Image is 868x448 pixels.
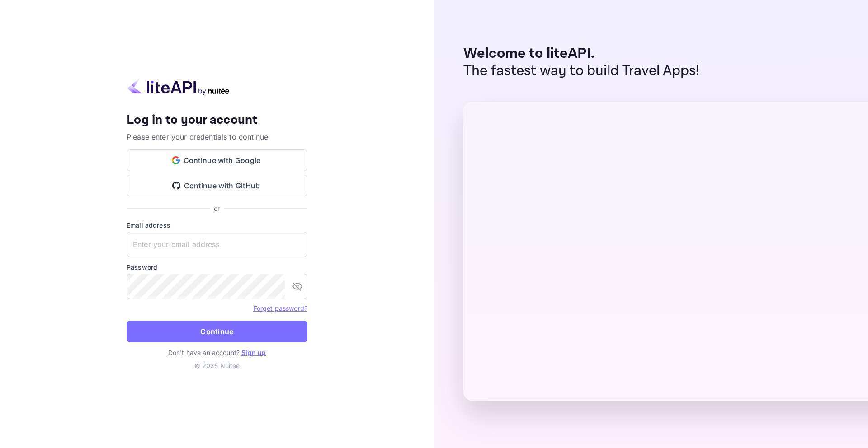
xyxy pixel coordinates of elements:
[127,220,307,230] label: Email address
[127,112,307,128] h4: Log in to your account
[127,262,307,272] label: Password
[463,45,700,62] p: Welcome to liteAPI.
[127,149,307,171] button: Continue with Google
[254,303,307,313] a: Forget password?
[127,361,307,370] p: © 2025 Nuitee
[127,321,307,342] button: Continue
[214,204,220,213] p: or
[288,277,307,295] button: toggle password visibility
[127,232,307,257] input: Enter your email address
[127,175,307,196] button: Continue with GitHub
[463,62,700,79] p: The fastest way to build Travel Apps!
[127,78,231,95] img: liteapi
[127,348,307,357] p: Don't have an account?
[241,349,266,356] a: Sign up
[254,304,307,312] a: Forget password?
[127,131,307,142] p: Please enter your credentials to continue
